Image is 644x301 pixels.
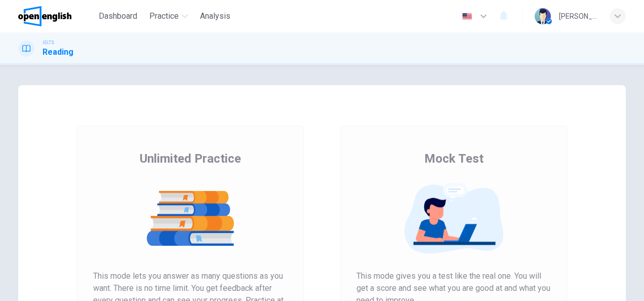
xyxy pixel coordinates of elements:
img: OpenEnglish logo [18,6,71,26]
span: IELTS [43,39,54,46]
span: Unlimited Practice [140,150,241,167]
h1: Reading [43,46,73,58]
span: Analysis [200,10,230,22]
button: Practice [145,7,192,25]
button: Dashboard [95,7,141,25]
span: Mock Test [424,150,484,167]
div: [PERSON_NAME] [559,10,597,22]
button: Analysis [196,7,234,25]
img: Profile picture [535,8,551,24]
a: OpenEnglish logo [18,6,95,26]
span: Dashboard [99,10,137,22]
span: Practice [149,10,179,22]
img: en [461,13,473,20]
